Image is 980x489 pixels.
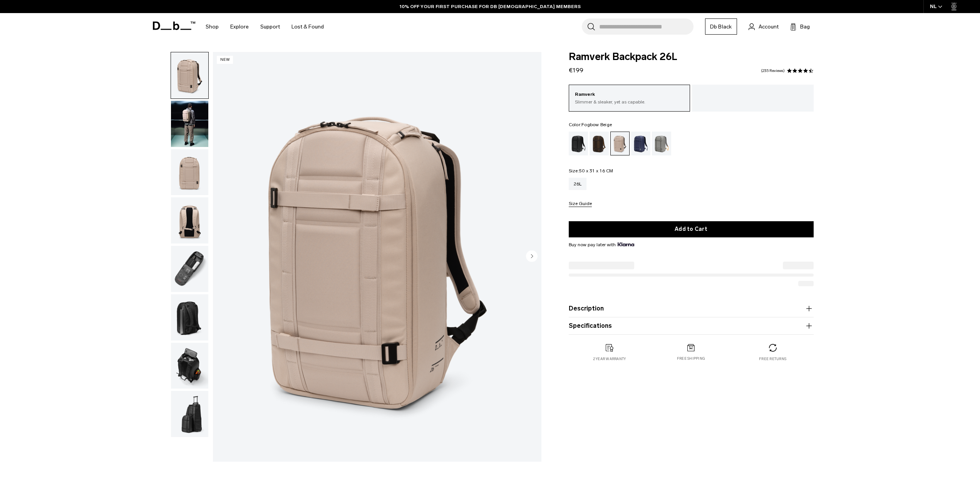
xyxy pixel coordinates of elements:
[171,100,209,147] button: Ramverk Backpack 26L Fogbow Beige
[171,149,208,195] img: Ramverk Backpack 26L Fogbow Beige
[291,13,324,40] a: Lost & Found
[171,149,209,196] button: Ramverk Backpack 26L Fogbow Beige
[705,18,737,35] a: Db Black
[581,122,612,127] span: Fogbow Beige
[171,197,209,244] button: Ramverk Backpack 26L Fogbow Beige
[593,356,626,362] p: 2 year warranty
[575,98,684,105] p: Slimmer & sleaker, yet as capable.
[171,246,208,292] img: Ramverk Backpack 26L Fogbow Beige
[575,91,684,98] p: Ramverk
[171,342,209,389] button: Ramverk Backpack 26L Fogbow Beige
[631,132,650,155] a: Blue Hour
[569,52,814,62] span: Ramverk Backpack 26L
[171,294,208,340] img: Ramverk Backpack 26L Fogbow Beige
[579,168,613,174] span: 50 x 31 x 16 CM
[171,391,208,437] img: Ramverk Backpack 26L Fogbow Beige
[759,356,786,362] p: Free returns
[171,52,208,98] img: Ramverk Backpack 26L Fogbow Beige
[200,13,330,40] nav: Main Navigation
[749,22,779,31] a: Account
[761,69,785,73] a: 235 reviews
[400,3,581,10] a: 10% OFF YOUR FIRST PURCHASE FOR DB [DEMOGRAPHIC_DATA] MEMBERS
[590,132,609,155] a: Espresso
[569,132,588,155] a: Black Out
[569,221,814,237] button: Add to Cart
[569,169,613,173] legend: Size:
[569,122,612,127] legend: Color:
[213,52,541,462] img: Ramverk Backpack 26L Fogbow Beige
[677,356,705,361] p: Free shipping
[171,391,209,437] button: Ramverk Backpack 26L Fogbow Beige
[569,178,587,190] a: 26L
[171,343,208,389] img: Ramverk Backpack 26L Fogbow Beige
[569,67,583,74] span: €199
[569,304,814,313] button: Description
[800,23,810,31] span: Bag
[171,101,208,147] img: Ramverk Backpack 26L Fogbow Beige
[569,241,634,248] span: Buy now pay later with
[790,22,810,31] button: Bag
[569,321,814,330] button: Specifications
[213,52,541,462] li: 1 / 8
[569,201,592,207] button: Size Guide
[610,132,630,155] a: Fogbow Beige
[260,13,280,40] a: Support
[652,132,671,155] a: Sand Grey
[230,13,249,40] a: Explore
[759,23,779,31] span: Account
[171,197,208,244] img: Ramverk Backpack 26L Fogbow Beige
[217,56,233,64] p: New
[171,52,209,99] button: Ramverk Backpack 26L Fogbow Beige
[171,294,209,341] button: Ramverk Backpack 26L Fogbow Beige
[171,245,209,292] button: Ramverk Backpack 26L Fogbow Beige
[618,242,634,246] img: {"height" => 20, "alt" => "Klarna"}
[206,13,219,40] a: Shop
[526,250,538,263] button: Next slide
